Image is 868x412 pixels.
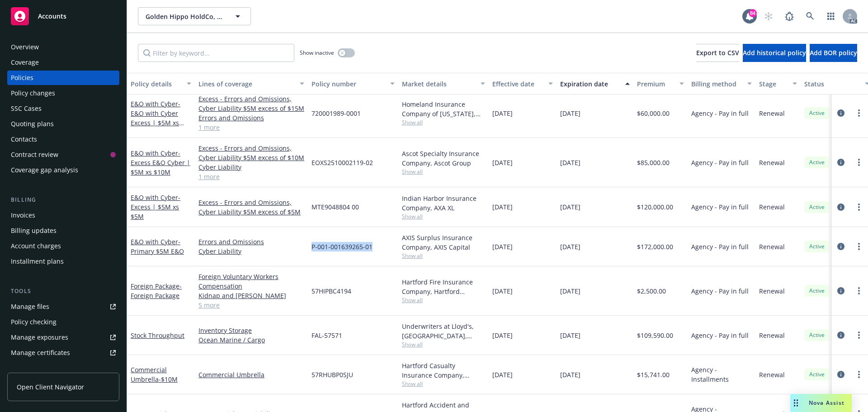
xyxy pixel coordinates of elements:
a: SSC Cases [7,101,119,116]
span: [DATE] [492,109,513,118]
a: Commercial Umbrella [198,370,304,379]
div: Premium [637,79,674,89]
button: Nova Assist [790,394,852,412]
button: Effective date [489,73,557,95]
a: Contract review [7,147,119,162]
div: Billing [7,195,119,204]
div: Coverage [11,55,39,70]
a: circleInformation [835,285,846,296]
span: [DATE] [492,286,513,296]
span: 720001989-0001 [311,109,361,118]
div: Hartford Fire Insurance Company, Hartford Insurance Group [402,277,485,296]
div: Drag to move [790,394,802,412]
input: Filter by keyword... [138,44,294,62]
span: Show all [402,168,485,175]
span: [DATE] [560,242,580,251]
div: Quoting plans [11,117,54,131]
span: [DATE] [492,370,513,379]
a: 1 more [198,172,304,181]
span: Golden Hippo HoldCo, Inc. [146,12,224,21]
div: Indian Harbor Insurance Company, AXA XL [402,194,485,213]
a: Billing updates [7,223,119,238]
a: more [854,202,864,213]
a: more [854,108,864,118]
span: [DATE] [560,158,580,167]
span: Accounts [38,13,66,20]
div: Underwriters at Lloyd's, [GEOGRAPHIC_DATA], [PERSON_NAME] of [GEOGRAPHIC_DATA], [PERSON_NAME] Cargo [402,322,485,341]
span: 57HIPBC4194 [311,286,351,296]
span: [DATE] [560,286,580,296]
a: more [854,369,864,380]
div: Manage files [11,299,49,314]
span: $109,590.00 [637,331,673,340]
a: Installment plans [7,254,119,269]
a: Coverage gap analysis [7,163,119,177]
span: Show inactive [300,49,334,57]
a: Cyber Liability [198,246,304,256]
div: Invoices [11,208,35,223]
span: Active [808,370,826,379]
a: more [854,285,864,296]
span: Show all [402,296,485,304]
button: Expiration date [557,73,633,95]
a: Excess - Errors and Omissions, Cyber Liability $5M excess of $5M [198,198,304,217]
div: Installment plans [11,254,64,269]
div: Coverage gap analysis [11,163,78,177]
a: Foreign Package [131,282,182,300]
span: Export to CSV [696,48,739,57]
span: Active [808,109,826,117]
div: Overview [11,40,39,54]
div: Lines of coverage [198,79,294,89]
a: Cyber Liability [198,162,304,172]
div: Policy changes [11,86,55,100]
a: Policy checking [7,315,119,329]
a: Inventory Storage [198,326,304,335]
span: Agency - Pay in full [691,242,749,251]
a: more [854,241,864,252]
span: Agency - Installments [691,365,752,384]
span: [DATE] [492,158,513,167]
a: Policy changes [7,86,119,100]
div: Expiration date [560,79,620,89]
span: Show all [402,213,485,220]
span: Active [808,242,826,251]
a: Report a Bug [780,7,798,25]
button: Lines of coverage [195,73,308,95]
a: Manage exposures [7,330,119,345]
div: Policies [11,71,33,85]
a: Manage claims [7,361,119,375]
a: E&O with Cyber [131,149,190,176]
div: Market details [402,79,475,89]
a: E&O with Cyber [131,237,184,256]
a: 1 more [198,123,304,132]
div: Contacts [11,132,37,147]
a: Foreign Voluntary Workers Compensation [198,272,304,291]
span: $60,000.00 [637,109,670,118]
button: Policy number [308,73,398,95]
a: Excess - Errors and Omissions, Cyber Liability $5M excess of $15M [198,94,304,113]
a: Errors and Omissions [198,237,304,246]
a: more [854,157,864,168]
span: Renewal [759,109,785,118]
span: $2,500.00 [637,286,666,296]
a: Overview [7,40,119,54]
a: circleInformation [835,202,846,213]
a: circleInformation [835,330,846,341]
span: FAL-57571 [311,331,342,340]
button: Policy details [127,73,195,95]
span: EOXS2510002119-02 [311,158,373,167]
a: Start snowing [759,7,778,25]
a: Contacts [7,132,119,147]
span: Renewal [759,370,785,379]
div: Billing method [691,79,742,89]
button: Billing method [688,73,755,95]
div: Manage claims [11,361,57,375]
button: Premium [633,73,688,95]
span: Renewal [759,331,785,340]
span: Renewal [759,202,785,212]
a: E&O with Cyber [131,99,180,137]
span: Active [808,331,826,339]
a: Invoices [7,208,119,223]
span: [DATE] [560,202,580,212]
span: Renewal [759,158,785,167]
